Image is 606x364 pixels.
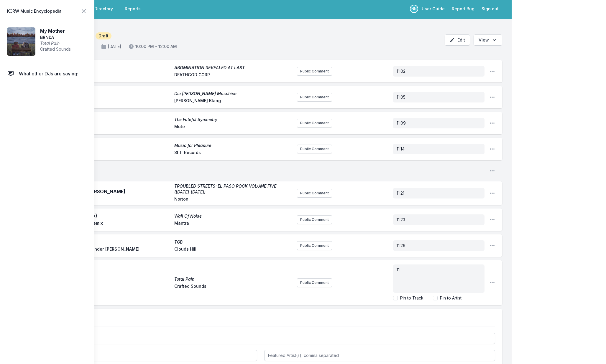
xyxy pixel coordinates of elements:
[489,217,495,223] button: Open playlist item options
[26,333,495,344] input: Track Title
[474,34,502,46] button: Open options
[397,95,405,100] span: 11:05
[174,143,292,148] span: Music for Pleasure
[128,44,177,49] span: 10:00 PM - 12:00 AM
[53,64,171,71] span: SNEAKER
[40,34,71,40] span: BRNDA
[400,295,423,301] label: Pin to Track
[174,239,292,245] span: TGB
[489,168,495,174] button: Open playlist item options
[101,44,121,49] span: [DATE]
[448,4,478,14] a: Report Bug
[397,69,405,74] span: 11:02
[174,65,292,71] span: ABOMINATION REVEALED AT LAST
[53,196,171,203] span: Night People
[53,220,171,227] span: Doctor Mix & The Remix
[174,183,292,195] span: TROUBLED STREETS: EL PASO ROCK VOLUME FIVE ([DATE]-[DATE])
[174,213,292,219] span: Wall Of Noise
[397,146,405,151] span: 11:14
[489,94,495,100] button: Open playlist item options
[478,4,502,14] button: Sign out
[40,27,71,34] span: My Mother
[53,283,171,290] span: BRNDA
[489,190,495,196] button: Open playlist item options
[53,150,171,157] span: The Damned
[19,70,78,77] span: What other DJs are saying:
[174,98,292,105] span: [PERSON_NAME] Klang
[410,5,418,13] p: Nassir Nassirzadeh
[397,267,400,272] span: 11
[174,220,292,227] span: Mantra
[264,350,495,361] input: Featured Artist(s), comma separated
[297,241,332,250] button: Public Comment
[174,91,292,97] span: Die [PERSON_NAME] Maschine
[174,283,292,290] span: Crafted Sounds
[53,141,171,148] span: Don’t Cry Wolf
[174,124,292,131] span: Mute
[53,98,171,105] span: Kraftwerk
[174,72,292,79] span: DEATHGOD CORP
[53,124,171,131] span: [PERSON_NAME]
[53,72,171,79] span: Osees
[174,150,292,157] span: Stiff Records
[397,120,406,125] span: 11:09
[297,119,332,128] button: Public Comment
[445,34,470,46] button: Edit
[297,93,332,102] button: Public Comment
[53,90,171,97] span: Das Modell
[96,32,111,39] span: Draft
[53,212,171,219] span: No Fun (Album Mix)
[297,67,332,76] button: Public Comment
[7,27,35,56] img: Total Pain
[297,215,332,224] button: Public Comment
[418,4,448,14] a: User Guide
[53,238,171,245] span: Ambiciones
[297,145,332,153] button: Public Comment
[489,146,495,152] button: Open playlist item options
[440,295,462,301] label: Pin to Artist
[53,115,171,123] span: Crypto Religion
[174,196,292,203] span: Norton
[174,117,292,123] span: The Fateful Symmetry
[489,243,495,249] button: Open playlist item options
[53,188,171,195] span: Lonely Before [PERSON_NAME]
[7,7,62,15] span: KCRW Music Encyclopedia
[174,276,292,282] span: Total Pain
[174,246,292,253] span: Clouds Hill
[297,189,332,198] button: Public Comment
[40,46,71,52] span: Crafted Sounds
[397,217,405,222] span: 11:23
[489,68,495,74] button: Open playlist item options
[53,246,171,253] span: [PERSON_NAME] Gender [PERSON_NAME]
[489,120,495,126] button: Open playlist item options
[489,280,495,286] button: Open playlist item options
[40,40,71,46] span: Total Pain
[52,167,485,174] span: Break
[397,243,405,248] span: 11:26
[121,4,144,14] a: Reports
[26,350,257,361] input: Artist
[53,275,171,282] span: My Mother
[297,278,332,287] button: Public Comment
[397,191,404,196] span: 11:21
